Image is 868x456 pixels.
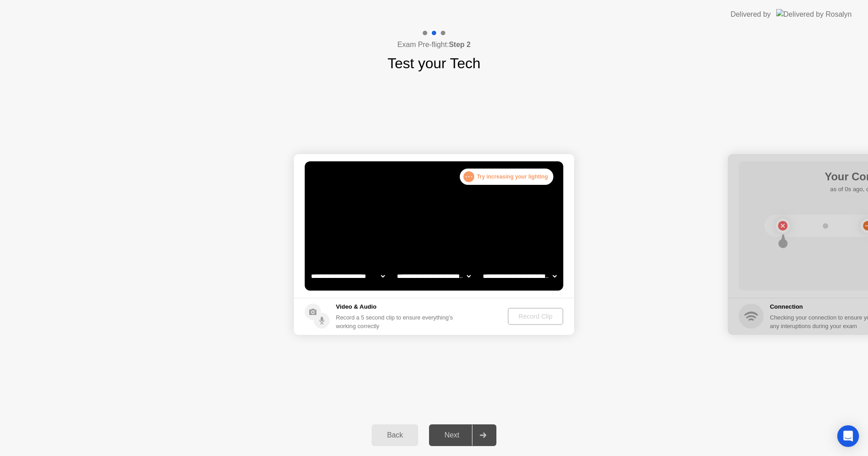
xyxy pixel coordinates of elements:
h1: Test your Tech [387,52,481,74]
div: Record a 5 second clip to ensure everything’s working correctly [336,313,457,330]
div: Back [374,431,415,439]
div: . . . [463,171,474,182]
div: Next [432,431,472,439]
select: Available microphones [481,267,558,285]
select: Available cameras [309,267,387,285]
h5: Video & Audio [336,302,457,311]
div: Open Intercom Messenger [837,425,859,447]
b: Step 2 [449,41,471,48]
h4: Exam Pre-flight: [397,39,471,50]
button: Next [429,424,496,446]
div: Delivered by [731,9,771,20]
img: Delivered by Rosalyn [776,9,852,19]
div: Record Clip [511,313,560,320]
select: Available speakers [395,267,472,285]
button: Back [372,424,418,446]
button: Record Clip [508,308,563,325]
div: Try increasing your lighting [460,169,553,185]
